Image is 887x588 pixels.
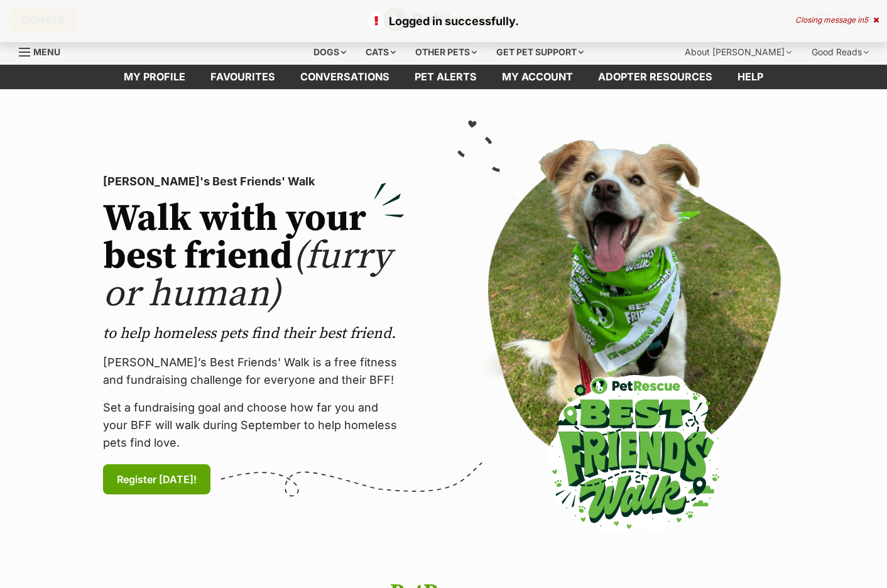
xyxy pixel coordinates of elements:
[103,200,405,313] h2: Walk with your best friend
[103,464,210,494] a: Register [DATE]!
[489,65,585,89] a: My account
[103,399,405,452] p: Set a fundraising goal and choose how far you and your BFF will walk during September to help hom...
[305,40,355,65] div: Dogs
[19,40,69,62] a: Menu
[803,40,878,65] div: Good Reads
[288,65,402,89] a: conversations
[585,65,725,89] a: Adopter resources
[103,354,405,389] p: [PERSON_NAME]’s Best Friends' Walk is a free fitness and fundraising challenge for everyone and t...
[676,40,800,65] div: About [PERSON_NAME]
[103,173,405,190] p: [PERSON_NAME]'s Best Friends' Walk
[111,65,198,89] a: My profile
[198,65,288,89] a: Favourites
[725,65,776,89] a: Help
[402,65,489,89] a: Pet alerts
[103,233,391,318] span: (furry or human)
[406,40,486,65] div: Other pets
[487,40,592,65] div: Get pet support
[357,40,405,65] div: Cats
[103,324,405,344] p: to help homeless pets find their best friend.
[33,46,60,57] span: Menu
[117,472,197,487] span: Register [DATE]!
